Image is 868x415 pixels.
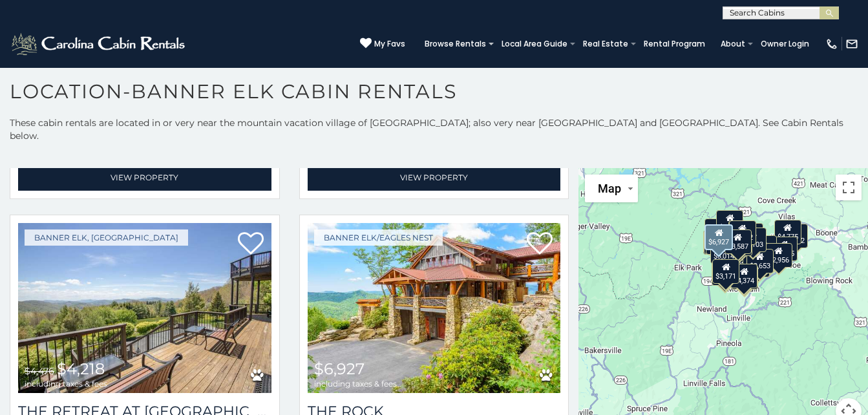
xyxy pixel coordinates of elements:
[18,164,271,191] a: View Property
[704,224,733,250] div: $6,927
[25,379,107,388] span: including taxes & fees
[729,220,756,245] div: $5,022
[527,231,553,258] a: Add to favorites
[314,359,365,378] span: $6,927
[577,35,635,53] a: Real Estate
[765,243,792,268] div: $2,956
[598,182,621,195] span: Map
[495,35,574,53] a: Local Area Guide
[360,37,405,50] a: My Favs
[713,259,740,284] div: $3,171
[703,230,730,255] div: $3,324
[716,210,743,235] div: $4,661
[18,223,271,392] img: The Retreat at Mountain Meadows
[770,237,798,261] div: $4,695
[754,35,816,53] a: Owner Login
[585,175,638,202] button: Change map style
[10,31,189,57] img: White-1-2.png
[845,37,858,50] img: mail-regular-white.png
[637,35,712,53] a: Rental Program
[825,37,838,50] img: phone-regular-white.png
[836,175,862,200] button: Toggle fullscreen view
[746,249,774,273] div: $3,653
[418,35,492,53] a: Browse Rentals
[704,229,731,254] div: $2,596
[714,35,752,53] a: About
[710,239,737,264] div: $3,014
[25,365,54,377] span: $4,476
[731,264,758,288] div: $4,374
[314,229,443,246] a: Banner Elk/Eagles Nest
[725,229,752,254] div: $3,587
[25,229,188,246] a: Banner Elk, [GEOGRAPHIC_DATA]
[57,359,105,378] span: $4,218
[308,164,561,191] a: View Property
[774,220,801,244] div: $4,775
[374,38,405,50] span: My Favs
[314,379,397,388] span: including taxes & fees
[712,261,739,286] div: $4,218
[308,223,561,392] img: The Rock
[18,223,271,392] a: The Retreat at Mountain Meadows $4,476 $4,218 including taxes & fees
[238,231,264,258] a: Add to favorites
[704,218,732,243] div: $3,216
[308,223,561,392] a: The Rock $6,927 including taxes & fees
